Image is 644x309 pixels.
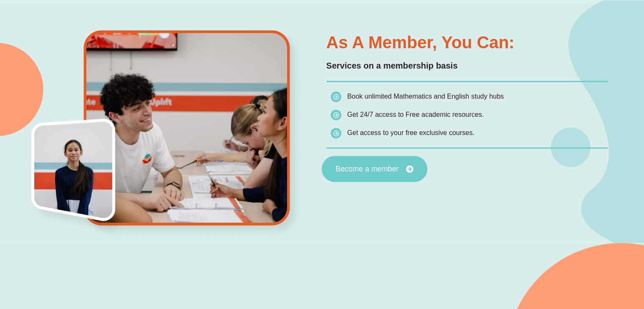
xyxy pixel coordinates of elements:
img: icon-list.png [331,110,341,120]
h3: As a member, you can: [326,34,608,51]
span: Become a member [335,165,398,173]
span: Get 24/7 access to Free academic resources. [347,111,484,118]
img: icon-list.png [331,128,341,138]
a: Become a member [321,156,427,182]
p: Services on a membership basis [326,59,608,72]
img: icon-list.png [331,91,341,102]
iframe: Chat Widget [503,214,644,309]
span: Book unlimited Mathematics and English study hubs [347,93,504,100]
span: Get access to your free exclusive courses. [347,129,475,136]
